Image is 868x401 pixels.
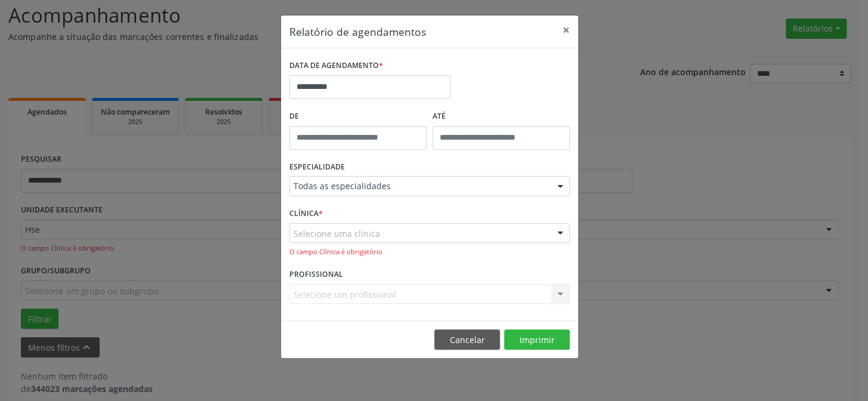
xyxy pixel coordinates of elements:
[289,266,343,284] label: PROFISSIONAL
[294,180,545,192] span: Todas as especialidades
[434,329,500,350] button: Cancelar
[289,24,426,39] h5: Relatório de agendamentos
[554,16,578,45] button: Close
[433,107,570,126] label: ATÉ
[289,107,427,126] label: De
[504,329,570,350] button: Imprimir
[289,158,345,177] label: ESPECIALIDADE
[289,205,323,223] label: CLÍNICA
[294,227,380,240] span: Selecione uma clínica
[289,57,383,75] label: DATA DE AGENDAMENTO
[289,247,570,257] div: O campo Clínica é obrigatório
